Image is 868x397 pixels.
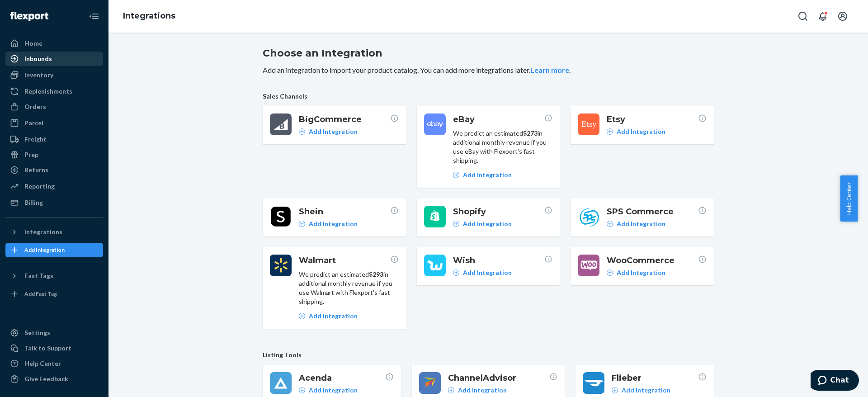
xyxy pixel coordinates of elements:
a: Add Integration [299,127,358,136]
a: Help Center [5,356,103,371]
p: Add Integration [309,219,358,228]
span: ChannelAdvisor [448,372,549,384]
div: Help Center [24,359,61,368]
span: Listing Tools [263,350,714,359]
a: Inbounds [5,52,103,66]
p: Add Integration [622,386,670,395]
p: Add Integration [309,127,358,136]
button: Learn more [530,65,569,76]
div: Prep [24,150,38,159]
a: Add Integration [612,386,670,395]
button: Open notifications [814,7,832,25]
div: Freight [24,135,47,144]
button: Talk to Support [5,341,103,355]
button: Open Search Box [794,7,812,25]
div: Reporting [24,182,55,191]
ol: breadcrumbs [116,3,183,29]
a: Add Integration [607,127,665,136]
a: Add Integration [448,386,507,395]
div: Inbounds [24,54,52,63]
p: We predict an estimated in additional monthly revenue if you use Walmart with Flexport's fast shi... [299,270,399,306]
span: Wish [453,255,544,266]
p: Add an integration to import your product catalog. You can add more integrations later. . [263,65,714,76]
div: Orders [24,102,46,111]
p: Add Integration [617,219,665,228]
button: Give Feedback [5,372,103,386]
span: BigCommerce [299,113,390,125]
a: Replenishments [5,84,103,99]
div: Fast Tags [24,271,53,280]
span: Sales Channels [263,92,714,101]
p: Add Integration [617,127,665,136]
span: $ 293 [369,270,383,278]
div: Integrations [24,227,62,236]
a: Add Integration [453,170,512,180]
button: Help Center [840,175,858,222]
a: Add Fast Tag [5,287,103,301]
span: Etsy [607,113,698,125]
div: Add Integration [24,246,65,254]
div: Replenishments [24,87,72,96]
div: Give Feedback [24,374,68,383]
a: Add Integration [453,268,512,277]
p: Add Integration [463,268,512,277]
a: Add Integration [607,268,665,277]
span: eBay [453,113,544,125]
a: Inventory [5,68,103,82]
span: SPS Commerce [607,206,698,217]
span: Acenda [299,372,385,384]
a: Integrations [123,11,175,21]
p: Add Integration [463,219,512,228]
a: Parcel [5,116,103,130]
h2: Choose an Integration [263,46,714,61]
a: Settings [5,326,103,340]
button: Fast Tags [5,269,103,283]
a: Home [5,36,103,51]
button: Integrations [5,225,103,239]
a: Add Integration [5,243,103,257]
p: Add Integration [458,386,507,395]
a: Prep [5,147,103,162]
div: Returns [24,165,48,175]
img: Flexport logo [10,12,48,21]
a: Add Integration [299,386,358,395]
p: Add Integration [309,386,358,395]
div: Billing [24,198,43,207]
a: Add Integration [607,219,665,228]
a: Reporting [5,179,103,194]
span: Flieber [612,372,698,384]
div: Settings [24,328,50,337]
a: Returns [5,163,103,177]
p: Add Integration [617,268,665,277]
a: Add Integration [453,219,512,228]
a: Freight [5,132,103,147]
span: WooCommerce [607,255,698,266]
div: Talk to Support [24,344,71,353]
div: Home [24,39,42,48]
a: Orders [5,99,103,114]
button: Open account menu [834,7,852,25]
a: Billing [5,195,103,210]
div: Parcel [24,118,43,128]
span: Walmart [299,255,390,266]
span: Shopify [453,206,544,217]
div: Inventory [24,71,53,80]
a: Add Integration [299,219,358,228]
span: $ 273 [523,129,538,137]
iframe: Opens a widget where you can chat to one of our agents [811,370,859,392]
span: Shein [299,206,390,217]
p: Add Integration [463,170,512,180]
div: Add Fast Tag [24,290,57,298]
p: Add Integration [309,312,358,321]
button: Close Navigation [85,7,103,25]
p: We predict an estimated in additional monthly revenue if you use eBay with Flexport's fast shipping. [453,129,553,165]
a: Add Integration [299,312,358,321]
